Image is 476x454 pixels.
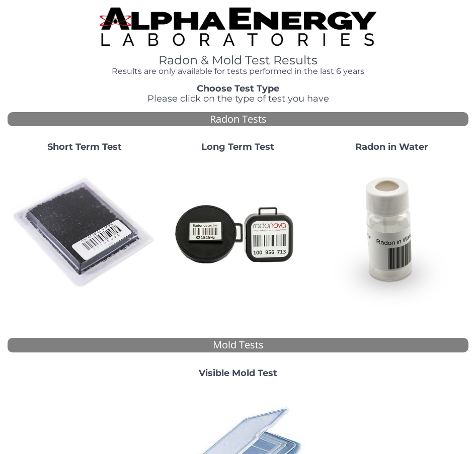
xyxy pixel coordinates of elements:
[201,141,274,152] strong: Long Term Test
[100,8,376,46] img: TightCrop.jpg
[100,67,376,76] h4: Results are only available for tests performed in the last 6 years
[147,93,329,104] span: Please click on the type of test you have
[100,54,376,67] h1: Radon & Mold Test Results
[47,141,122,152] strong: Short Term Test
[199,368,277,379] strong: Visible Mold Test
[355,141,428,152] strong: Radon in Water
[12,160,157,306] img: ShortTerm.jpg
[319,160,464,306] img: RadoninWater.jpg
[197,83,279,94] strong: Choose Test Type
[8,112,468,127] div: Radon Tests
[8,338,468,352] div: Mold Tests
[165,160,310,306] img: Radtrak2vsRadtrak3.jpg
